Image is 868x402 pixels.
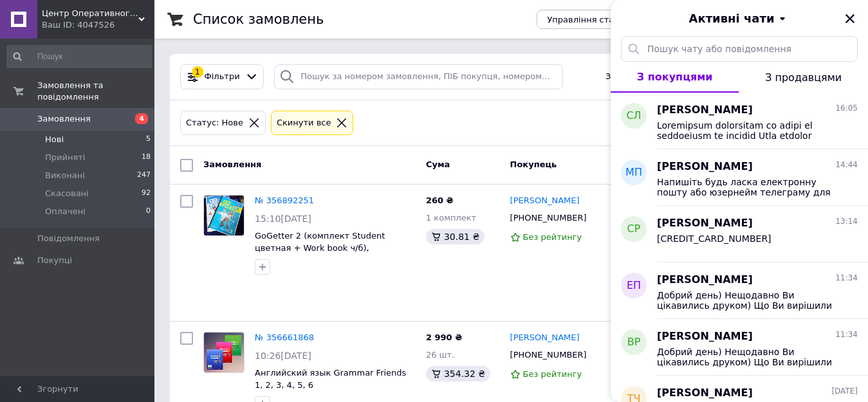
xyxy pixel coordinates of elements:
span: Управління статусами [547,15,645,24]
span: 13:14 [835,216,858,227]
div: 354.32 ₴ [426,366,490,381]
span: [PERSON_NAME] [657,160,753,174]
div: [PHONE_NUMBER] [508,347,589,363]
span: Активні чати [688,10,774,27]
span: [PERSON_NAME] [657,386,753,401]
button: Активні чати [647,10,832,27]
span: СР [627,222,641,237]
div: [PHONE_NUMBER] [508,210,589,226]
a: [PERSON_NAME] [510,195,580,207]
span: Без рейтингу [523,369,582,379]
button: ВР[PERSON_NAME]11:34Добрий день) Нещодавно Ви цікавились друком) Що Ви вирішили з приводу замовле... [611,319,868,376]
span: Покупець [510,160,557,169]
input: Пошук [6,45,152,68]
button: З покупцями [611,62,739,93]
span: 5 [146,134,151,145]
button: МП[PERSON_NAME]14:44Напишіть будь ласка електронну пошту або юзернейм телеграму для відправки аудіо) [611,149,868,206]
span: 15:10[DATE] [255,214,311,224]
button: Закрити [842,11,858,26]
div: 30.81 ₴ [426,229,485,244]
span: Фільтри [205,71,240,83]
a: № 356892251 [255,196,314,205]
span: Збережені фільтри: [605,71,693,83]
span: [PERSON_NAME] [657,216,753,231]
span: [PERSON_NAME] [657,103,753,118]
span: Добрий день) Нещодавно Ви цікавились друком) Що Ви вирішили з приводу замовлення?) [657,347,840,367]
input: Пошук за номером замовлення, ПІБ покупця, номером телефону, Email, номером накладної [274,64,562,89]
span: Loremipsum dolorsitam co adipi el seddoeiusm te incidid Utla etdolor Magna Aliqua, en admini veni... [657,120,840,141]
a: GoGetter 2 (комплект Student цветная + Work book ч/б), английский язык [255,231,385,264]
span: 247 [137,170,151,181]
span: Напишіть будь ласка електронну пошту або юзернейм телеграму для відправки аудіо) [657,177,840,197]
span: [PERSON_NAME] [657,329,753,344]
span: ВР [627,335,641,350]
span: [CREDIT_CARD_NUMBER] [657,233,771,244]
span: Добрий день) Нещодавно Ви цікавились друком) Що Ви вирішили з приводу замовлення?) [657,290,840,311]
span: Cума [426,160,450,169]
img: Фото товару [204,196,244,235]
span: 92 [142,188,151,199]
h1: Список замовлень [193,12,324,27]
span: 26 шт. [426,350,454,360]
span: ЕП [627,279,641,293]
span: 11:34 [835,329,858,340]
span: З продавцями [765,71,842,84]
span: 2 990 ₴ [426,333,462,342]
img: Фото товару [204,333,244,372]
a: № 356661868 [255,333,314,342]
button: З продавцями [739,62,868,93]
input: Пошук чату або повідомлення [621,36,858,62]
span: Замовлення [203,160,261,169]
span: Скасовані [45,188,89,199]
span: 260 ₴ [426,196,454,205]
span: 18 [142,152,151,163]
span: Без рейтингу [523,232,582,242]
div: Ваш ID: 4047526 [42,19,154,31]
span: 0 [146,206,151,217]
span: Центр Оперативного Друку [42,8,138,19]
span: СЛ [626,109,641,123]
span: Виконані [45,170,85,181]
button: СЛ[PERSON_NAME]16:05Loremipsum dolorsitam co adipi el seddoeiusm te incidid Utla etdolor Magna Al... [611,93,868,149]
span: МП [625,165,642,180]
span: [PERSON_NAME] [657,273,753,288]
div: Статус: Нове [183,116,246,130]
span: 4 [135,113,148,124]
a: [PERSON_NAME] [510,332,580,344]
span: Повідомлення [37,233,100,244]
span: Покупці [37,255,72,266]
span: 16:05 [835,103,858,114]
span: 1 комплект [426,213,476,223]
span: Оплачені [45,206,86,217]
span: Замовлення [37,113,91,125]
span: Замовлення та повідомлення [37,80,154,103]
div: Cкинути все [274,116,334,130]
div: 1 [192,66,203,78]
span: 14:44 [835,160,858,170]
a: Фото товару [203,332,245,373]
span: Прийняті [45,152,85,163]
span: 10:26[DATE] [255,351,311,361]
button: Управління статусами [537,10,656,29]
a: Английский язык Grammar Friends 1, 2, 3, 4, 5, 6 [255,368,406,390]
span: Нові [45,134,64,145]
span: 11:34 [835,273,858,284]
span: [DATE] [831,386,858,397]
span: З покупцями [637,71,713,83]
button: СР[PERSON_NAME]13:14[CREDIT_CARD_NUMBER] [611,206,868,262]
a: Фото товару [203,195,245,236]
button: ЕП[PERSON_NAME]11:34Добрий день) Нещодавно Ви цікавились друком) Що Ви вирішили з приводу замовле... [611,262,868,319]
